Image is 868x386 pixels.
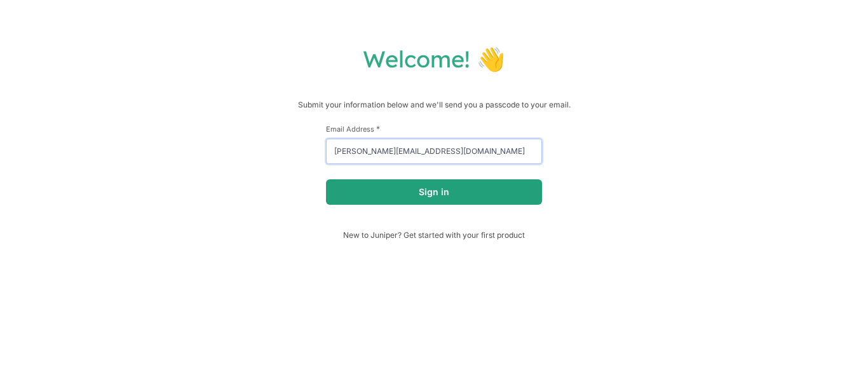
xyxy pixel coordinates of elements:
[13,45,855,73] h1: Welcome! 👋
[326,124,542,134] label: Email Address
[326,230,542,240] span: New to Juniper? Get started with your first product
[13,99,855,111] p: Submit your information below and we'll send you a passcode to your email.
[376,124,380,134] span: This field is required.
[326,179,542,205] button: Sign in
[326,139,542,164] input: email@example.com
